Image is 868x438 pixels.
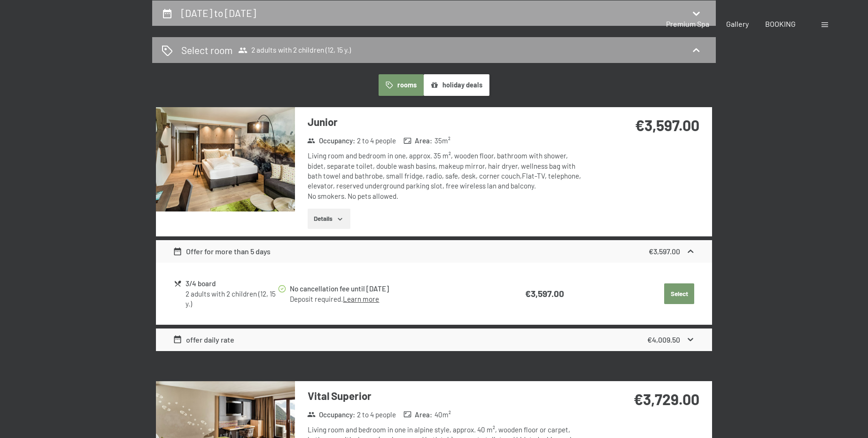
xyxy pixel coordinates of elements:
[634,390,699,408] strong: €3,729.00
[290,283,485,294] div: No cancellation fee until [DATE]
[357,136,396,146] span: 2 to 4 people
[308,209,350,229] button: Details
[726,19,749,28] a: Gallery
[308,389,587,403] h3: Vital Superior
[156,240,712,263] div: Offer for more than 5 days€3,597.00
[307,136,355,146] strong: Occupancy :
[765,19,796,28] a: BOOKING
[635,116,699,134] strong: €3,597.00
[156,328,712,351] div: offer daily rate€4,009.50
[290,294,485,304] div: Deposit required.
[666,19,709,28] a: Premium Spa
[181,43,232,57] h2: Select room
[156,107,295,211] img: mss_renderimg.php
[357,410,396,420] span: 2 to 4 people
[181,7,256,19] h2: [DATE] to [DATE]
[238,46,351,55] span: 2 adults with 2 children (12, 15 y.)
[186,289,277,309] div: 2 adults with 2 children (12, 15 y.)
[403,410,433,420] strong: Area :
[379,74,423,96] button: rooms
[186,278,277,289] div: 3/4 board
[343,295,379,303] a: Learn more
[424,74,489,96] button: holiday deals
[525,288,564,299] strong: €3,597.00
[307,410,355,420] strong: Occupancy :
[173,334,235,345] div: offer daily rate
[434,410,451,420] span: 40 m²
[664,283,694,304] button: Select
[434,136,450,146] span: 35 m²
[173,246,271,257] div: Offer for more than 5 days
[403,136,433,146] strong: Area :
[647,335,680,344] strong: €4,009.50
[649,247,680,256] strong: €3,597.00
[308,115,587,129] h3: Junior
[308,151,587,201] div: Living room and bedroom in one, approx. 35 m², wooden floor, bathroom with shower, bidet, separat...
